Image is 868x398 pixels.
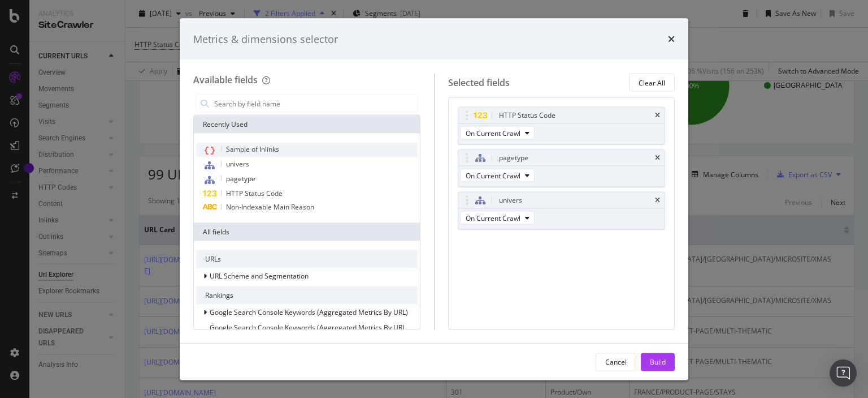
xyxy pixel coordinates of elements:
span: pagetype [226,174,255,183]
button: Cancel [596,353,636,371]
button: On Current Crawl [461,211,535,225]
div: HTTP Status CodetimesOn Current Crawl [458,107,666,145]
div: modal [180,18,688,380]
div: Clear All [639,78,665,87]
span: Google Search Console Keywords (Aggregated Metrics By URL and Country) [210,323,406,342]
div: Rankings [196,286,418,305]
div: Metrics & dimensions selector [193,32,338,46]
div: times [655,112,660,119]
div: URLs [196,250,418,268]
div: Selected fields [448,76,510,89]
div: pagetype [499,152,528,164]
button: On Current Crawl [461,169,535,182]
span: Google Search Console Keywords (Aggregated Metrics By URL) [210,307,408,317]
div: Recently Used [194,115,420,134]
div: Cancel [605,357,627,366]
div: Available fields [193,74,258,86]
div: pagetypetimesOn Current Crawl [458,149,666,187]
span: On Current Crawl [466,170,520,180]
div: universtimesOn Current Crawl [458,192,666,230]
span: univers [226,159,249,169]
div: times [655,197,660,204]
div: All fields [194,223,420,241]
div: times [655,155,660,161]
span: On Current Crawl [466,213,520,222]
span: Non-Indexable Main Reason [226,202,314,212]
div: times [668,32,675,46]
button: Build [641,353,675,371]
div: Open Intercom Messenger [830,360,857,387]
span: URL Scheme and Segmentation [210,271,309,281]
span: HTTP Status Code [226,189,283,198]
button: On Current Crawl [461,126,535,140]
div: Build [650,357,666,366]
div: univers [499,195,522,206]
span: On Current Crawl [466,128,520,138]
div: HTTP Status Code [499,110,555,121]
span: Sample of Inlinks [226,144,279,154]
button: Clear All [629,74,675,92]
input: Search by field name [213,95,418,112]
